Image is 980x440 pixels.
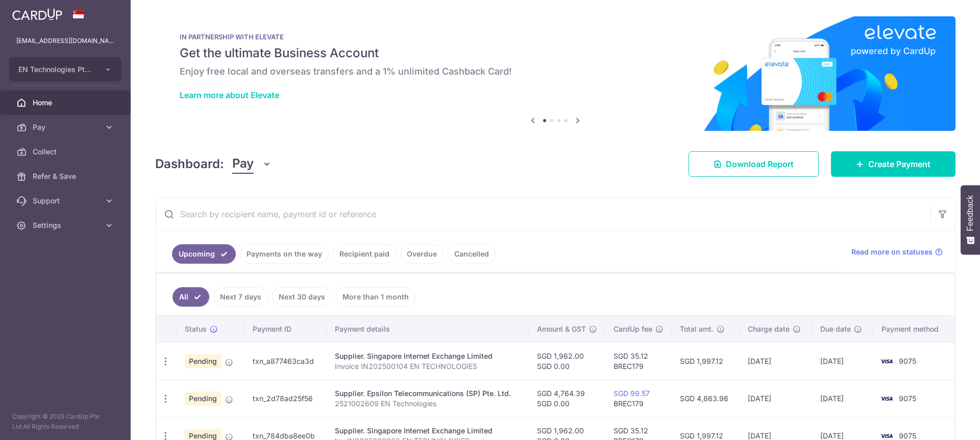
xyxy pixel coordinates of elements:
[851,247,943,257] a: Read more on statuses
[529,342,605,380] td: SGD 1,962.00 SGD 0.00
[232,154,272,174] button: Pay
[914,409,970,435] iframe: Opens a widget where you can find more information
[812,380,873,417] td: [DATE]
[876,355,897,367] img: Bank Card
[272,287,332,307] a: Next 30 days
[244,316,327,342] th: Payment ID
[33,98,100,108] span: Home
[155,16,955,131] img: Renovation banner
[180,33,931,41] p: IN PARTNERSHIP WITH ELEVATE
[155,155,224,173] h4: Dashboard:
[335,388,520,399] div: Supplier. Epsilon Telecommunications (SP) Pte. Ltd.
[33,147,100,157] span: Collect
[873,316,954,342] th: Payment method
[336,287,415,307] a: More than 1 month
[33,196,100,206] span: Support
[335,399,520,409] p: 2521002609 EN Technologies
[740,380,813,417] td: [DATE]
[689,151,819,177] a: Download Report
[244,380,327,417] td: txn_2d78ad25f56
[899,394,916,403] span: 9075
[831,151,955,177] a: Create Payment
[180,45,931,61] h5: Get the ultimate Business Account
[33,171,100,181] span: Refer & Save
[213,287,268,307] a: Next 7 days
[899,431,916,440] span: 9075
[899,357,916,365] span: 9075
[180,65,931,78] h6: Enjoy free local and overseas transfers and a 1% unlimited Cashback Card!
[961,185,980,254] button: Feedback - Show survey
[244,342,327,380] td: txn_a877463ca3d
[12,8,62,20] img: CardUp
[614,389,650,398] a: SGD 99.57
[680,324,714,334] span: Total amt.
[820,324,851,334] span: Due date
[448,244,496,264] a: Cancelled
[614,324,652,334] span: CardUp fee
[672,342,740,380] td: SGD 1,997.12
[33,220,100,230] span: Settings
[812,342,873,380] td: [DATE]
[605,380,672,417] td: BREC179
[240,244,329,264] a: Payments on the way
[33,122,100,132] span: Pay
[327,316,528,342] th: Payment details
[537,324,586,334] span: Amount & GST
[16,36,114,46] p: [EMAIL_ADDRESS][DOMAIN_NAME]
[9,57,121,82] button: EN Technologies Pte Ltd
[335,361,520,372] p: Invoice IN202500104 EN TECHNOLOGIES
[851,247,933,257] span: Read more on statuses
[726,158,794,170] span: Download Report
[605,342,672,380] td: SGD 35.12 BREC179
[232,154,254,174] span: Pay
[335,351,520,361] div: Supplier. Singapore Internet Exchange Limited
[185,391,221,406] span: Pending
[966,195,975,231] span: Feedback
[333,244,396,264] a: Recipient paid
[180,90,279,100] a: Learn more about Elevate
[173,287,209,307] a: All
[156,198,930,230] input: Search by recipient name, payment id or reference
[748,324,790,334] span: Charge date
[172,244,236,264] a: Upcoming
[400,244,444,264] a: Overdue
[672,380,740,417] td: SGD 4,863.96
[18,64,94,75] span: EN Technologies Pte Ltd
[876,392,897,405] img: Bank Card
[185,354,221,368] span: Pending
[335,426,520,436] div: Supplier. Singapore Internet Exchange Limited
[529,380,605,417] td: SGD 4,764.39 SGD 0.00
[185,324,207,334] span: Status
[740,342,813,380] td: [DATE]
[868,158,930,170] span: Create Payment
